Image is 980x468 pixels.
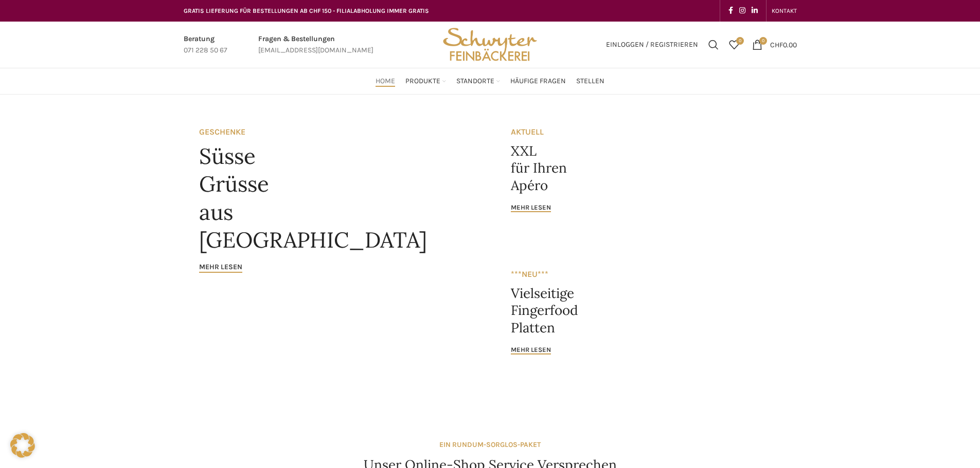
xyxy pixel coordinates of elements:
[770,40,783,49] span: CHF
[439,440,541,449] strong: EIN RUNDUM-SORGLOS-PAKET
[495,110,797,242] a: Banner link
[184,7,429,14] span: GRATIS LIEFERUNG FÜR BESTELLUNGEN AB CHF 150 - FILIALABHOLUNG IMMER GRATIS
[736,4,749,18] a: Instagram social link
[510,71,566,91] a: Häufige Fragen
[770,40,797,49] bdi: 0.00
[724,34,744,55] a: 0
[376,71,395,91] a: Home
[601,34,703,55] a: Einloggen / Registrieren
[184,33,227,57] a: Infobox link
[439,22,540,68] img: Bäckerei Schwyter
[772,7,797,14] span: KONTAKT
[376,77,395,86] span: Home
[179,71,802,91] div: Main navigation
[456,71,500,91] a: Standorte
[606,41,698,48] span: Einloggen / Registrieren
[576,71,604,91] a: Stellen
[510,77,566,86] span: Häufige Fragen
[405,77,440,86] span: Produkte
[456,77,494,86] span: Standorte
[576,77,604,86] span: Stellen
[258,33,373,57] a: Infobox link
[759,37,767,45] span: 0
[184,110,485,396] a: Banner link
[703,34,724,55] a: Suchen
[724,34,744,55] div: Meine Wunschliste
[767,1,802,21] div: Secondary navigation
[747,34,802,55] a: 0 CHF0.00
[736,37,744,45] span: 0
[725,4,736,18] a: Facebook social link
[495,252,797,396] a: Banner link
[405,71,446,91] a: Produkte
[439,40,540,48] a: Site logo
[772,1,797,21] a: KONTAKT
[749,4,761,18] a: Linkedin social link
